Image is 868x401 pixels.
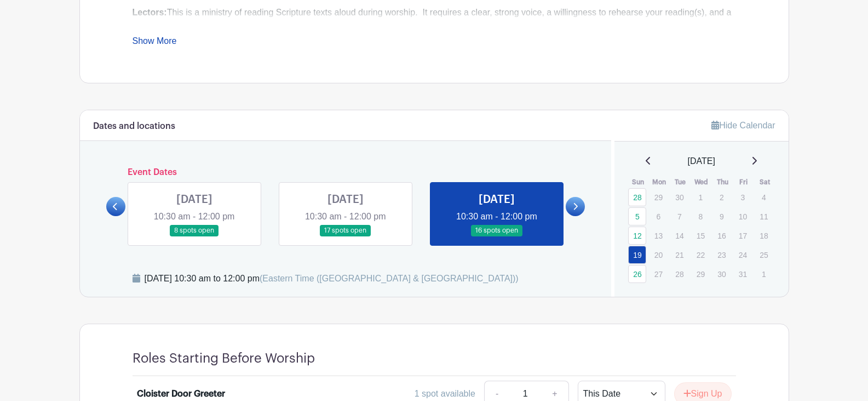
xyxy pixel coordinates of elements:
p: 14 [670,227,688,244]
p: 21 [670,246,688,263]
p: 23 [712,246,731,263]
p: 31 [734,266,752,283]
div: [DATE] 10:30 am to 12:00 pm [145,272,519,285]
div: This is a ministry of reading Scripture texts aloud during worship. It requires a clear, strong v... [133,6,736,46]
p: 2 [712,189,731,206]
th: Sun [628,177,649,188]
a: 26 [628,265,646,283]
p: 22 [692,246,710,263]
th: Thu [712,177,733,188]
a: Hide Calendar [711,121,775,130]
p: 9 [712,208,731,225]
h6: Event Dates [125,167,566,178]
a: 5 [628,207,646,225]
a: 28 [628,188,646,206]
div: Cloister Door Greeter [137,387,225,400]
p: 8 [692,208,710,225]
strong: Lectors: [133,8,167,17]
p: 15 [692,227,710,244]
p: 10 [734,208,752,225]
p: 13 [649,227,668,244]
p: 6 [649,208,668,225]
p: 24 [734,246,752,263]
p: 11 [755,208,773,225]
th: Fri [733,177,755,188]
p: 27 [649,266,668,283]
th: Mon [649,177,670,188]
p: 30 [670,189,688,206]
h4: Roles Starting Before Worship [133,351,315,366]
p: 4 [755,189,773,206]
a: 12 [628,227,646,245]
p: 20 [649,246,668,263]
p: 3 [734,189,752,206]
p: 1 [755,266,773,283]
p: 18 [755,227,773,244]
a: Show More [133,36,177,50]
div: 1 spot available [415,387,475,400]
p: 25 [755,246,773,263]
p: 28 [670,266,688,283]
th: Wed [691,177,712,188]
p: 30 [712,266,731,283]
p: 29 [649,189,668,206]
p: 1 [692,189,710,206]
p: 17 [734,227,752,244]
span: [DATE] [688,155,715,168]
span: (Eastern Time ([GEOGRAPHIC_DATA] & [GEOGRAPHIC_DATA])) [260,274,519,283]
th: Tue [670,177,691,188]
th: Sat [754,177,775,188]
h6: Dates and locations [93,121,175,132]
p: 7 [670,208,688,225]
p: 29 [692,266,710,283]
p: 16 [712,227,731,244]
a: 19 [628,246,646,264]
